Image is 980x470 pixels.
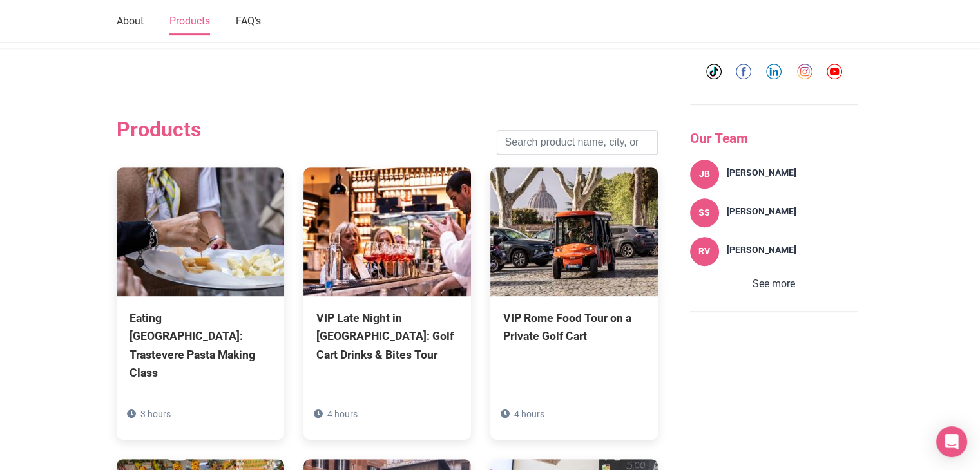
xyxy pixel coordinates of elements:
div: VIP Late Night in [GEOGRAPHIC_DATA]: Golf Cart Drinks & Bites Tour [316,309,458,363]
div: RV [690,237,719,266]
h3: Our Team [690,131,858,147]
a: VIP Rome Food Tour on a Private Golf Cart 4 hours [490,167,658,403]
h4: [PERSON_NAME] [727,167,796,178]
h4: [PERSON_NAME] [727,206,796,217]
a: VIP Late Night in [GEOGRAPHIC_DATA]: Golf Cart Drinks & Bites Tour 4 hours [303,167,471,421]
a: FAQ's [236,8,261,35]
img: VIP Late Night in Rome: Golf Cart Drinks & Bites Tour [303,167,471,296]
div: SS [690,198,719,227]
img: youtube-round-01-0acef599b0341403c37127b094ecd7da.svg [827,64,842,79]
div: VIP Rome Food Tour on a Private Golf Cart [503,309,645,345]
img: Eating Rome: Trastevere Pasta Making Class [117,167,284,296]
img: tiktok-round-01-ca200c7ba8d03f2cade56905edf8567d.svg [706,64,722,79]
h4: [PERSON_NAME] [727,245,796,256]
span: 4 hours [514,409,544,419]
a: Products [169,8,210,35]
a: Eating [GEOGRAPHIC_DATA]: Trastevere Pasta Making Class 3 hours [117,167,284,440]
input: Search product name, city, or interal id [497,130,658,155]
img: VIP Rome Food Tour on a Private Golf Cart [490,167,658,296]
div: Eating [GEOGRAPHIC_DATA]: Trastevere Pasta Making Class [130,309,271,382]
div: Open Intercom Messenger [936,426,967,457]
img: instagram-round-01-d873700d03cfe9216e9fb2676c2aa726.svg [797,64,812,79]
img: facebook-round-01-50ddc191f871d4ecdbe8252d2011563a.svg [736,64,751,79]
span: 4 hours [327,409,358,419]
span: 3 hours [140,409,171,419]
h2: Products [117,117,201,142]
img: linkedin-round-01-4bc9326eb20f8e88ec4be7e8773b84b7.svg [766,64,782,79]
button: See more [690,276,858,292]
div: JB [690,160,719,189]
a: About [117,8,144,35]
